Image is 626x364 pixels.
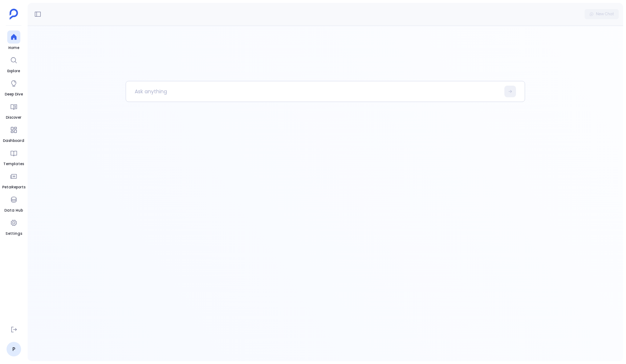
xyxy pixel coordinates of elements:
[4,193,23,213] a: Data Hub
[3,123,24,144] a: Dashboard
[2,170,25,190] a: PetaReports
[3,161,24,167] span: Templates
[2,184,25,190] span: PetaReports
[9,9,18,20] img: petavue logo
[4,208,23,213] span: Data Hub
[6,115,21,120] span: Discover
[5,77,23,97] a: Deep Dive
[7,45,20,51] span: Home
[7,30,20,51] a: Home
[5,231,22,237] span: Settings
[3,147,24,167] a: Templates
[5,216,22,237] a: Settings
[7,342,21,356] a: P
[5,91,23,97] span: Deep Dive
[6,100,21,120] a: Discover
[7,68,20,74] span: Explore
[7,54,20,74] a: Explore
[3,138,24,144] span: Dashboard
